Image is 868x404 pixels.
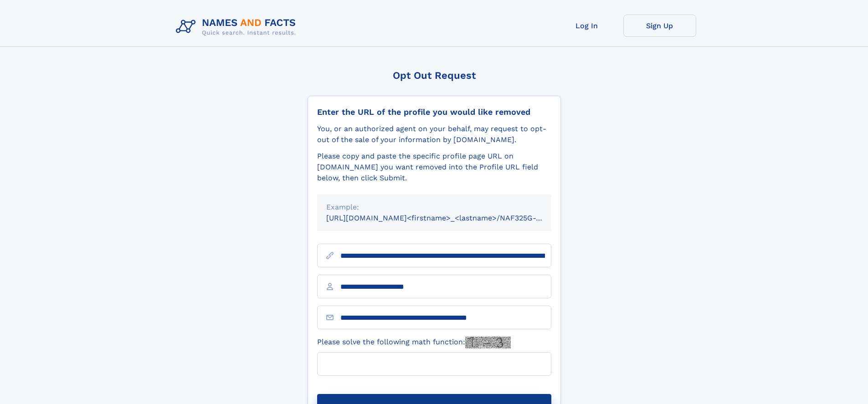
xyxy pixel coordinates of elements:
div: Example: [326,202,542,213]
div: Opt Out Request [308,70,561,81]
a: Sign Up [623,15,696,37]
div: Enter the URL of the profile you would like removed [317,107,551,117]
div: Please copy and paste the specific profile page URL on [DOMAIN_NAME] you want removed into the Pr... [317,151,551,184]
img: Logo Names and Facts [172,15,303,39]
a: Log In [550,15,623,37]
div: You, or an authorized agent on your behalf, may request to opt-out of the sale of your informatio... [317,123,551,145]
small: [URL][DOMAIN_NAME]<firstname>_<lastname>/NAF325G-xxxxxxxx [326,214,569,222]
label: Please solve the following math function: [317,337,511,348]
